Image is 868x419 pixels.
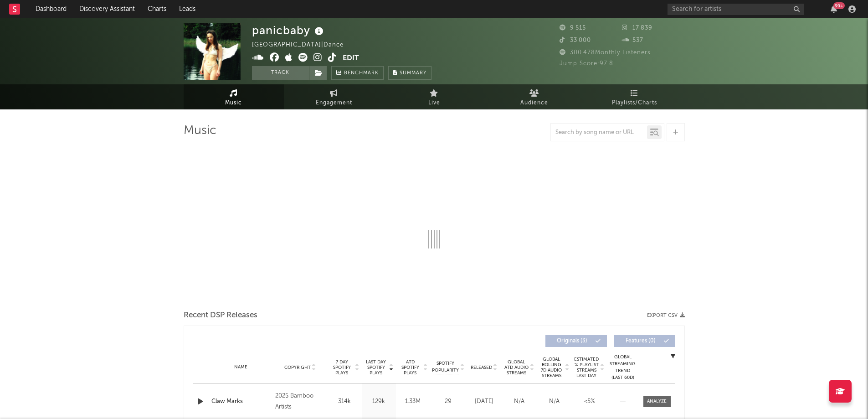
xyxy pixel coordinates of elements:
[833,2,845,9] div: 99 +
[398,397,428,406] div: 1.33M
[330,397,360,406] div: 314k
[545,335,607,347] button: Originals(3)
[574,357,599,378] span: Estimated % Playlist Streams Last Day
[184,84,284,109] a: Music
[432,397,464,406] div: 29
[252,23,326,38] div: panicbaby
[432,360,459,374] span: Spotify Popularity
[344,68,379,79] span: Benchmark
[398,359,422,376] span: ATD Spotify Plays
[252,66,309,80] button: Track
[614,335,675,347] button: Features(0)
[400,71,426,76] span: Summary
[364,397,394,406] div: 129k
[647,313,685,318] button: Export CSV
[211,397,271,406] a: Claw Marks
[364,359,388,376] span: Last Day Spotify Plays
[560,61,613,67] span: Jump Score: 97.8
[551,338,593,344] span: Originals ( 3 )
[225,98,242,109] span: Music
[388,66,431,80] button: Summary
[620,338,662,344] span: Features ( 0 )
[560,50,651,56] span: 300 478 Monthly Listeners
[331,66,384,80] a: Benchmark
[668,4,804,15] input: Search for artists
[469,397,499,406] div: [DATE]
[612,98,657,109] span: Playlists/Charts
[504,397,534,406] div: N/A
[831,5,837,13] button: 99+
[560,37,591,43] span: 33 000
[316,98,352,109] span: Engagement
[622,25,652,31] span: 17 839
[539,357,564,378] span: Global Rolling 7D Audio Streams
[184,310,257,321] span: Recent DSP Releases
[551,129,647,136] input: Search by song name or URL
[428,98,440,109] span: Live
[609,354,637,381] div: Global Streaming Trend (Last 60D)
[252,40,354,51] div: [GEOGRAPHIC_DATA] | Dance
[520,98,548,109] span: Audience
[585,84,685,109] a: Playlists/Charts
[330,359,354,376] span: 7 Day Spotify Plays
[384,84,484,109] a: Live
[471,365,492,370] span: Released
[484,84,585,109] a: Audience
[574,397,605,406] div: <5%
[539,397,570,406] div: N/A
[504,359,529,376] span: Global ATD Audio Streams
[284,365,311,370] span: Copyright
[622,37,643,43] span: 537
[284,84,384,109] a: Engagement
[275,391,325,413] div: 2025 Bamboo Artists
[211,364,271,371] div: Name
[343,53,359,64] button: Edit
[560,25,586,31] span: 9 515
